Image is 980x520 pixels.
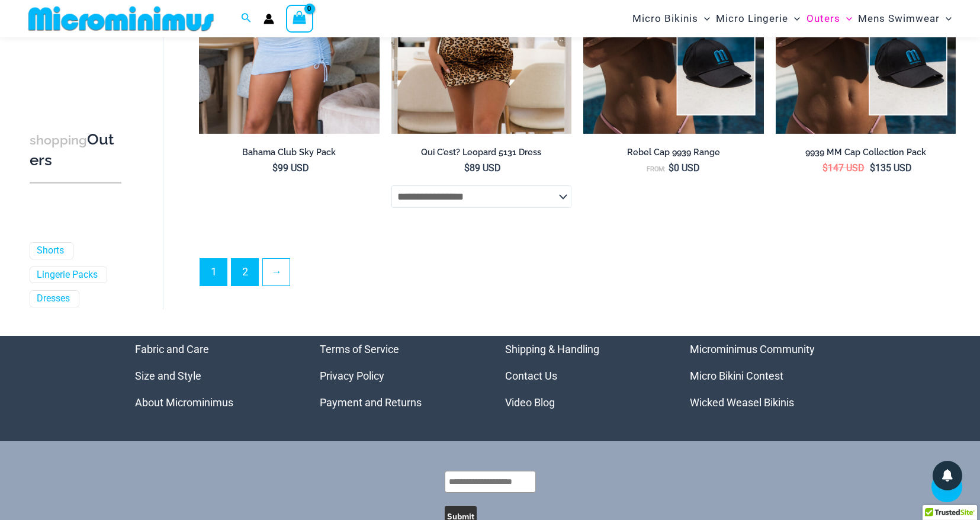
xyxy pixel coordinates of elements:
a: Micro BikinisMenu ToggleMenu Toggle [629,4,713,34]
bdi: 147 USD [822,162,865,174]
span: Micro Bikinis [632,4,698,34]
a: Search icon link [241,11,252,26]
a: Shorts [37,244,64,256]
span: $ [464,162,470,174]
img: MM SHOP LOGO FLAT [24,5,219,32]
a: Micro LingerieMenu ToggleMenu Toggle [713,4,803,34]
a: → [263,259,290,285]
nav: Menu [135,336,291,416]
span: Mens Swimwear [858,4,940,34]
span: $ [822,162,828,174]
aside: Footer Widget 3 [505,336,661,416]
span: From: [647,165,666,173]
a: Micro Bikini Contest [690,370,783,382]
a: Payment and Returns [320,396,422,409]
a: Bahama Club Sky Pack [199,147,379,162]
h2: Rebel Cap 9939 Range [583,147,763,158]
span: Menu Toggle [840,4,852,34]
h2: Qui C’est? Leopard 5131 Dress [391,147,571,158]
a: Mens SwimwearMenu ToggleMenu Toggle [855,4,955,34]
bdi: 99 USD [272,162,309,174]
a: View Shopping Cart, empty [286,5,313,32]
span: $ [272,162,278,174]
span: $ [669,162,674,174]
nav: Menu [320,336,475,416]
nav: Product Pagination [199,258,956,293]
a: Fabric and Care [135,343,209,355]
span: Menu Toggle [940,4,952,34]
a: Size and Style [135,370,201,382]
span: $ [870,162,875,174]
a: OutersMenu ToggleMenu Toggle [804,4,855,34]
a: Contact Us [505,370,557,382]
span: Outers [807,4,840,34]
nav: Menu [505,336,661,416]
span: shopping [30,132,87,147]
aside: Footer Widget 4 [690,336,846,416]
a: Video Blog [505,396,555,409]
a: Terms of Service [320,343,399,355]
a: Dresses [37,293,70,305]
h3: Outers [30,129,121,170]
h2: 9939 MM Cap Collection Pack [776,147,956,158]
span: Micro Lingerie [716,4,788,34]
bdi: 135 USD [870,162,912,174]
a: Privacy Policy [320,370,384,382]
a: Lingerie Packs [37,268,98,281]
a: Rebel Cap 9939 Range [583,147,763,162]
a: Microminimus Community [690,343,815,355]
a: Wicked Weasel Bikinis [690,396,794,409]
a: Shipping & Handling [505,343,599,355]
aside: Footer Widget 1 [135,336,291,416]
span: Menu Toggle [698,4,710,34]
a: Qui C’est? Leopard 5131 Dress [391,147,571,162]
nav: Site Navigation [628,2,956,36]
nav: Menu [690,336,846,416]
a: 9939 MM Cap Collection Pack [776,147,956,162]
span: Page 1 [200,259,227,285]
a: Page 2 [232,259,258,285]
span: Menu Toggle [788,4,800,34]
bdi: 0 USD [669,162,700,174]
aside: Footer Widget 2 [320,336,475,416]
a: About Microminimus [135,396,233,409]
bdi: 89 USD [464,162,501,174]
a: Account icon link [264,14,274,24]
h2: Bahama Club Sky Pack [199,147,379,158]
